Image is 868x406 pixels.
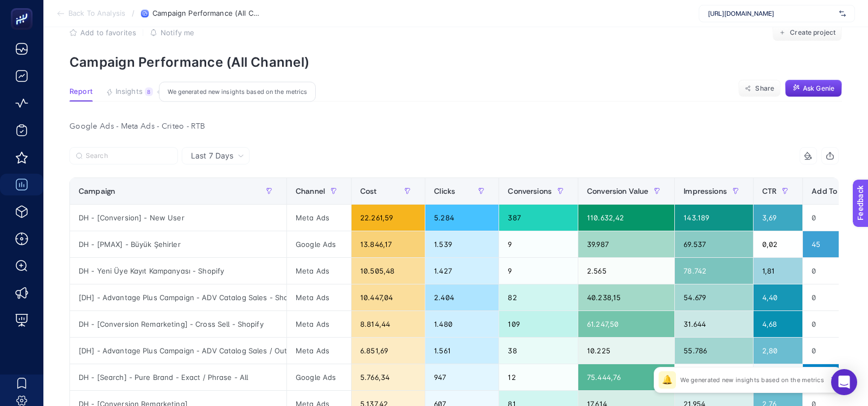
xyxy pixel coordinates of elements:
[116,87,143,96] span: Insights
[287,284,351,310] div: Meta Ads
[754,364,802,390] div: 0,25
[287,205,351,231] div: Meta Ads
[499,231,578,257] div: 9
[708,9,835,18] span: [URL][DOMAIN_NAME]
[499,258,578,284] div: 9
[578,205,674,231] div: 110.632,42
[754,258,802,284] div: 1,81
[675,311,753,337] div: 31.644
[296,187,325,195] span: Channel
[578,338,674,364] div: 10.225
[755,84,774,93] span: Share
[161,28,194,37] span: Notify me
[352,205,425,231] div: 22.261,59
[287,311,351,337] div: Meta Ads
[508,187,552,195] span: Conversions
[754,311,802,337] div: 4,68
[70,258,286,284] div: DH - Yeni Üye Kayıt Kampanyası - Shopify
[152,9,261,18] span: Campaign Performance (All Channel)
[578,258,674,284] div: 2.565
[812,187,858,195] span: Add To Carts
[287,364,351,390] div: Google Ads
[675,258,753,284] div: 78.742
[499,284,578,310] div: 82
[132,9,135,17] span: /
[70,231,286,257] div: DH - [PMAX] - Büyük Şehirler
[675,338,753,364] div: 55.786
[659,371,676,389] div: 🔔
[738,80,781,97] button: Share
[675,231,753,257] div: 69.537
[773,24,842,41] button: Create project
[578,231,674,257] div: 39.987
[499,338,578,364] div: 38
[61,119,847,134] div: Google Ads - Meta Ads - Criteo - RTB
[70,205,286,231] div: DH - [Conversion] - New User
[425,258,499,284] div: 1.427
[684,187,727,195] span: Impressions
[499,364,578,390] div: 12
[70,338,286,364] div: [DH] - Advantage Plus Campaign - ADV Catalog Sales / Outlet - Shopify
[680,376,824,384] p: We generated new insights based on the metrics
[675,284,753,310] div: 54.679
[831,369,857,395] div: Open Intercom Messenger
[159,82,316,102] div: We generated new insights based on the metrics
[425,205,499,231] div: 5.284
[675,364,753,390] div: 3.751
[578,311,674,337] div: 61.247,50
[287,258,351,284] div: Meta Ads
[70,311,286,337] div: DH - [Conversion Remarketing] - Cross Sell - Shopify
[86,152,171,160] input: Search
[287,231,351,257] div: Google Ads
[145,87,153,96] div: 8
[425,231,499,257] div: 1.539
[425,364,499,390] div: 947
[79,187,115,195] span: Campaign
[352,311,425,337] div: 8.814,44
[578,284,674,310] div: 40.238,15
[287,338,351,364] div: Meta Ads
[7,3,41,12] span: Feedback
[578,364,674,390] div: 75.444,76
[352,338,425,364] div: 6.851,69
[70,364,286,390] div: DH - [Search] - Pure Brand - Exact / Phrase - All
[790,28,835,37] span: Create project
[425,338,499,364] div: 1.561
[803,84,834,93] span: Ask Genie
[675,205,753,231] div: 143.189
[434,187,455,195] span: Clicks
[425,311,499,337] div: 1.480
[839,8,846,19] img: svg%3e
[754,338,802,364] div: 2,80
[762,187,776,195] span: CTR
[425,284,499,310] div: 2.404
[352,231,425,257] div: 13.846,17
[191,150,233,161] span: Last 7 Days
[754,284,802,310] div: 4,40
[69,28,136,37] button: Add to favorites
[754,205,802,231] div: 3,69
[69,87,93,96] span: Report
[150,28,194,37] button: Notify me
[352,284,425,310] div: 10.447,04
[69,54,842,70] p: Campaign Performance (All Channel)
[352,258,425,284] div: 10.505,48
[754,231,802,257] div: 0,02
[352,364,425,390] div: 5.766,34
[360,187,377,195] span: Cost
[587,187,648,195] span: Conversion Value
[68,9,125,18] span: Back To Analysis
[80,28,136,37] span: Add to favorites
[70,284,286,310] div: [DH] - Advantage Plus Campaign - ADV Catalog Sales - Shopify - NEW
[499,311,578,337] div: 109
[785,80,842,97] button: Ask Genie
[499,205,578,231] div: 387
